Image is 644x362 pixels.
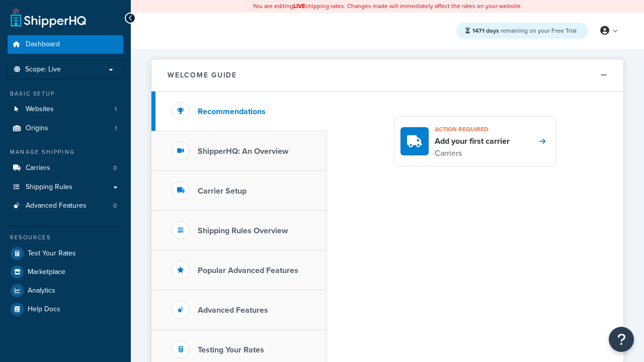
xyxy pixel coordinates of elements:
[198,147,288,156] h3: ShipperHQ: An Overview
[8,197,123,215] a: Advanced Features0
[26,202,87,210] span: Advanced Features
[8,100,123,119] li: Websites
[8,148,123,156] div: Manage Shipping
[26,40,60,49] span: Dashboard
[8,35,123,54] a: Dashboard
[8,178,123,197] a: Shipping Rules
[28,305,60,314] span: Help Docs
[115,105,117,114] span: 1
[8,300,123,318] a: Help Docs
[25,65,61,74] span: Scope: Live
[8,119,123,138] a: Origins1
[8,159,123,177] a: Carriers0
[198,266,298,275] h3: Popular Advanced Features
[8,244,123,262] a: Test Your Rates
[435,147,510,160] p: Carriers
[435,136,510,147] h4: Add your first carrier
[8,233,123,242] div: Resources
[26,105,54,114] span: Websites
[168,71,237,79] h2: Welcome Guide
[198,107,266,116] h3: Recommendations
[113,202,117,210] span: 0
[8,282,123,300] a: Analytics
[113,164,117,172] span: 0
[198,306,268,315] h3: Advanced Features
[28,268,65,277] span: Marketplace
[26,164,50,172] span: Carriers
[26,124,48,133] span: Origins
[435,123,510,136] h3: Action required
[609,327,634,352] button: Open Resource Center
[472,26,577,35] span: remaining on your Free Trial
[28,287,55,295] span: Analytics
[8,119,123,138] li: Origins
[151,59,623,92] button: Welcome Guide
[8,159,123,177] li: Carriers
[8,263,123,281] a: Marketplace
[198,345,264,354] h3: Testing Your Rates
[293,2,305,11] b: LIVE
[8,100,123,119] a: Websites1
[198,187,247,196] h3: Carrier Setup
[28,249,76,258] span: Test Your Rates
[26,183,72,192] span: Shipping Rules
[198,226,288,235] h3: Shipping Rules Overview
[472,26,499,35] strong: 1471 days
[115,124,117,133] span: 1
[8,197,123,215] li: Advanced Features
[8,89,123,98] div: Basic Setup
